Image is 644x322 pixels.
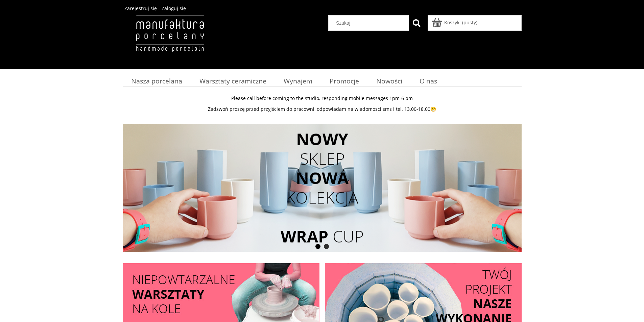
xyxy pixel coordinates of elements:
[123,74,191,88] a: Nasza porcelana
[330,76,359,85] span: Promocje
[124,5,157,11] a: Zarejestruj się
[191,74,275,88] a: Warsztaty ceramiczne
[331,16,409,30] input: Szukaj w sklepie
[284,76,312,85] span: Wynajem
[131,76,182,85] span: Nasza porcelana
[367,74,411,88] a: Nowości
[420,76,437,85] span: O nas
[123,15,217,66] img: Manufaktura Porcelany
[162,5,186,11] a: Zaloguj się
[444,19,461,26] span: Koszyk:
[409,15,424,31] button: Szukaj
[433,19,477,26] a: Produkty w koszyku 0. Przejdź do koszyka
[123,95,522,101] p: Please call before coming to the studio, responding mobile messages 1pm-6 pm
[411,74,446,88] a: O nas
[376,76,402,85] span: Nowości
[275,74,321,88] a: Wynajem
[123,106,522,112] p: Zadzwoń proszę przed przyjściem do pracowni, odpowiadam na wiadomosci sms i tel. 13.00-18.00😁
[321,74,367,88] a: Promocje
[462,19,477,26] b: (pusty)
[199,76,266,85] span: Warsztaty ceramiczne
